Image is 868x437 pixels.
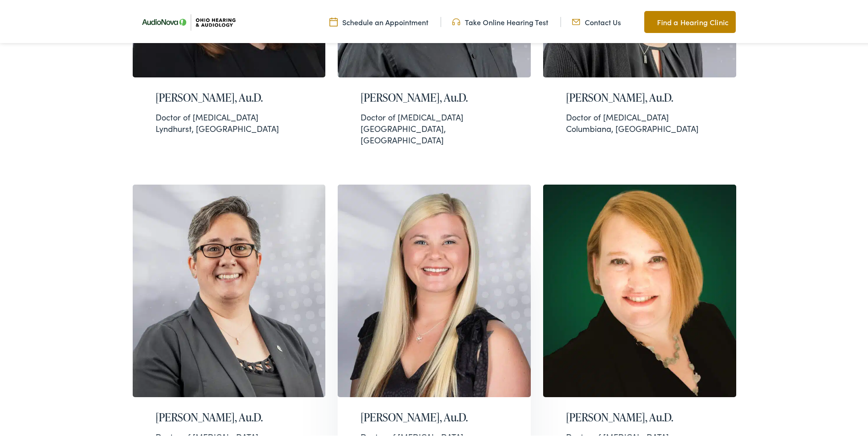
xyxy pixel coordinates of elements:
img: Map pin icon to find Ohio Hearing & Audiology in Cincinnati, OH [644,15,652,26]
h2: [PERSON_NAME], Au.D. [156,89,303,103]
h2: [PERSON_NAME], Au.D. [156,409,303,422]
div: Doctor of [MEDICAL_DATA] [566,109,713,121]
div: Lyndhurst, [GEOGRAPHIC_DATA] [156,109,303,132]
a: Take Online Hearing Test [452,15,548,25]
img: Jessica Talarrzyk [338,183,531,395]
a: Contact Us [572,15,621,25]
h2: [PERSON_NAME], Au.D. [361,89,508,103]
h2: [PERSON_NAME], Au.D. [361,409,508,422]
div: Columbiana, [GEOGRAPHIC_DATA] [566,109,713,132]
h2: [PERSON_NAME], Au.D. [566,89,713,103]
div: Doctor of [MEDICAL_DATA] [156,109,303,121]
img: Calendar Icon to schedule a hearing appointment in Cincinnati, OH [329,15,338,25]
img: Headphones icone to schedule online hearing test in Cincinnati, OH [452,15,460,25]
h2: [PERSON_NAME], Au.D. [566,409,713,422]
img: Heather Vaught, Doctor of Audiology in Bucyrus, OH at Ohio Hearing & Audiology [133,183,326,395]
a: Find a Hearing Clinic [644,9,736,31]
div: [GEOGRAPHIC_DATA], [GEOGRAPHIC_DATA] [361,109,508,144]
div: Doctor of [MEDICAL_DATA] [361,109,508,121]
img: Mail icon representing email contact with Ohio Hearing in Cincinnati, OH [572,15,580,25]
a: Schedule an Appointment [329,15,428,25]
